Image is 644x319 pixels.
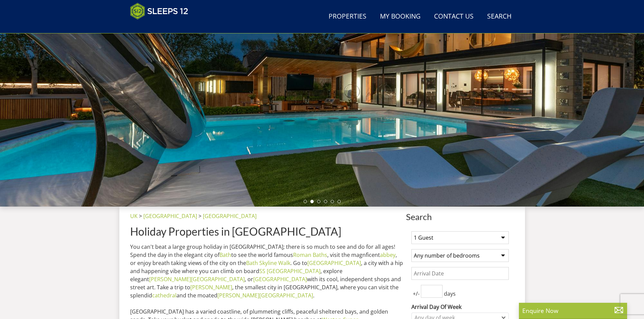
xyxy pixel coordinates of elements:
[307,259,361,267] a: [GEOGRAPHIC_DATA]
[130,3,188,20] img: Sleeps 12
[149,275,245,283] a: [PERSON_NAME][GEOGRAPHIC_DATA]
[522,306,624,315] p: Enquire Now
[143,212,197,220] a: [GEOGRAPHIC_DATA]
[217,292,313,299] a: [PERSON_NAME][GEOGRAPHIC_DATA]
[246,259,290,267] a: Bath Skyline Walk
[293,251,327,259] a: Roman Baths
[253,275,307,283] a: [GEOGRAPHIC_DATA]
[380,251,396,259] a: abbey
[484,9,514,24] a: Search
[326,9,369,24] a: Properties
[130,212,138,220] a: UK
[377,9,423,24] a: My Booking
[127,24,198,29] iframe: Customer reviews powered by Trustpilot
[259,267,320,275] a: SS [GEOGRAPHIC_DATA]
[406,212,514,221] span: Search
[443,290,457,298] span: days
[219,251,231,259] a: Bath
[411,267,509,280] input: Arrival Date
[431,9,476,24] a: Contact Us
[411,303,509,311] label: Arrival Day Of Week
[198,212,201,220] span: >
[139,212,142,220] span: >
[152,292,176,299] a: cathedral
[130,225,403,237] h1: Holiday Properties in [GEOGRAPHIC_DATA]
[411,290,421,298] span: +/-
[190,284,232,291] a: [PERSON_NAME]
[203,212,257,220] a: [GEOGRAPHIC_DATA]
